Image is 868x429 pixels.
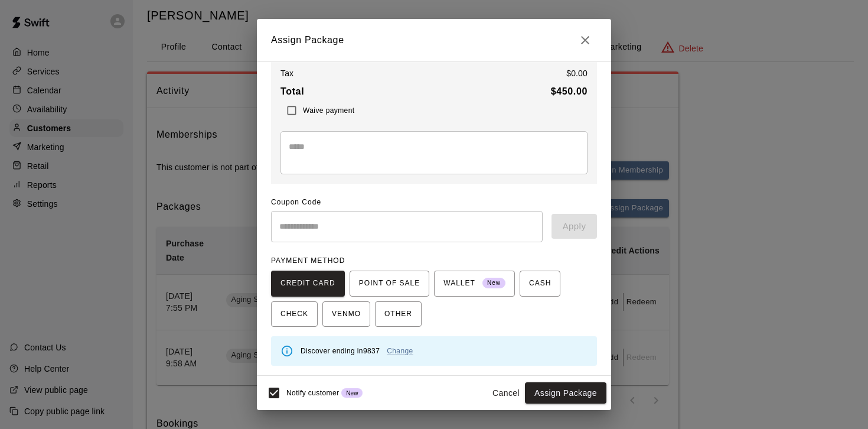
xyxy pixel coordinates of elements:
[573,28,597,52] button: Close
[280,305,308,324] span: CHECK
[301,347,413,355] span: Discover ending in 9837
[551,86,588,96] b: $ 450.00
[271,301,318,327] button: CHECK
[566,67,588,79] p: $ 0.00
[350,271,429,297] button: POINT OF SALE
[384,305,412,324] span: OTHER
[525,382,606,404] button: Assign Package
[271,193,597,212] span: Coupon Code
[280,86,304,96] b: Total
[359,274,420,293] span: POINT OF SALE
[520,271,560,297] button: CASH
[529,274,551,293] span: CASH
[257,19,611,61] h2: Assign Package
[482,275,505,291] span: New
[332,305,361,324] span: VENMO
[286,389,339,397] span: Notify customer
[303,106,354,115] span: Waive payment
[322,301,370,327] button: VENMO
[271,256,345,265] span: PAYMENT METHOD
[387,347,413,355] a: Change
[280,67,293,79] p: Tax
[280,274,335,293] span: CREDIT CARD
[375,301,422,327] button: OTHER
[487,382,525,404] button: Cancel
[341,390,363,396] span: New
[434,271,515,297] button: WALLET New
[443,274,505,293] span: WALLET
[271,271,345,297] button: CREDIT CARD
